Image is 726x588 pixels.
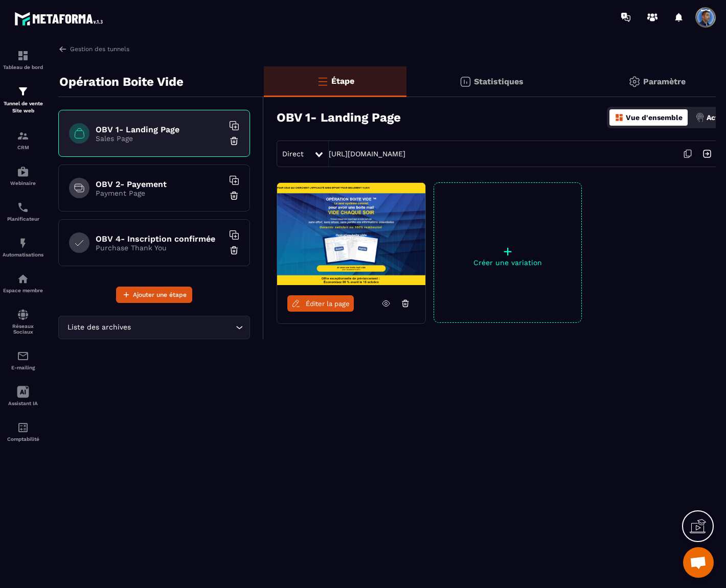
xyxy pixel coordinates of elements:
p: Webinaire [3,180,43,186]
img: arrow-next.bcc2205e.svg [697,144,717,163]
button: Ajouter une étape [116,287,192,303]
a: automationsautomationsEspace membre [3,265,43,301]
h6: OBV 2- Payement [96,179,223,189]
a: automationsautomationsAutomatisations [3,229,43,265]
img: automations [17,166,29,178]
a: schedulerschedulerPlanificateur [3,194,43,229]
img: social-network [17,309,29,321]
span: Liste des archives [65,322,133,333]
p: Sales Page [96,134,223,143]
a: social-networksocial-networkRéseaux Sociaux [3,301,43,342]
img: automations [17,237,29,249]
p: + [434,244,581,258]
img: stats.20deebd0.svg [459,76,471,88]
a: automationsautomationsWebinaire [3,158,43,194]
a: formationformationTunnel de vente Site web [3,78,43,122]
span: Ajouter une étape [133,290,187,300]
p: Comptabilité [3,436,43,442]
a: Gestion des tunnels [58,44,129,54]
img: scheduler [17,201,29,214]
p: Paramètre [643,77,686,86]
img: trash [229,245,239,255]
p: Payment Page [96,189,223,197]
p: Statistiques [474,77,524,86]
h6: OBV 1- Landing Page [96,125,223,134]
h6: OBV 4- Inscription confirmée [96,234,223,244]
p: Tunnel de vente Site web [3,100,43,114]
span: Éditer la page [306,300,350,308]
span: Direct [282,150,304,158]
img: dashboard-orange.40269519.svg [615,113,624,122]
a: Éditer la page [287,295,354,312]
img: formation [17,85,29,98]
div: Ouvrir le chat [683,547,714,578]
div: Search for option [58,316,250,339]
p: Purchase Thank You [96,244,223,252]
img: arrow [58,44,67,54]
img: actions.d6e523a2.png [695,113,705,122]
img: trash [229,136,239,146]
h3: OBV 1- Landing Page [277,110,401,125]
p: Assistant IA [3,401,43,406]
p: Réseaux Sociaux [3,323,43,335]
a: formationformationTableau de bord [3,42,43,78]
p: CRM [3,145,43,150]
p: Automatisations [3,252,43,257]
img: bars-o.4a397970.svg [316,75,329,87]
a: [URL][DOMAIN_NAME] [329,150,405,158]
a: Assistant IA [3,378,43,414]
p: Étape [331,76,354,86]
p: Créer une variation [434,258,581,267]
p: E-mailing [3,365,43,370]
p: Planificateur [3,216,43,222]
img: automations [17,273,29,285]
p: Vue d'ensemble [626,113,683,122]
a: formationformationCRM [3,122,43,158]
a: accountantaccountantComptabilité [3,414,43,450]
img: setting-gr.5f69749f.svg [628,76,641,88]
a: emailemailE-mailing [3,342,43,378]
img: email [17,350,29,362]
img: image [277,183,425,285]
img: formation [17,50,29,62]
p: Espace membre [3,288,43,293]
img: logo [14,9,106,28]
img: accountant [17,421,29,434]
p: Tableau de bord [3,64,43,70]
img: formation [17,130,29,142]
img: trash [229,191,239,201]
input: Search for option [133,322,233,333]
p: Opération Boite Vide [59,72,184,92]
